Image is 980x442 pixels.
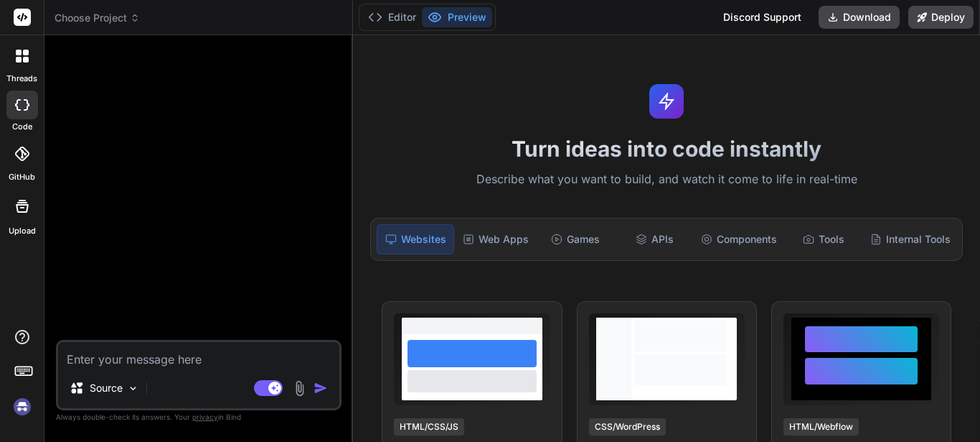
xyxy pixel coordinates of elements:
[56,410,341,424] p: Always double-check its answers. Your in Bind
[362,7,422,27] button: Editor
[9,225,36,237] label: Upload
[291,380,308,397] img: attachment
[715,6,810,29] div: Discord Support
[314,381,328,395] img: icon
[9,171,35,183] label: GitHub
[362,136,971,162] h1: Turn ideas into code instantly
[394,418,464,436] div: HTML/CSS/JS
[864,224,956,254] div: Internal Tools
[6,73,37,85] label: threads
[537,224,613,254] div: Games
[90,381,123,395] p: Source
[457,224,534,254] div: Web Apps
[422,7,492,27] button: Preview
[695,224,783,254] div: Components
[908,6,974,29] button: Deploy
[12,121,32,133] label: code
[819,6,900,29] button: Download
[362,170,971,189] p: Describe what you want to build, and watch it come to life in real-time
[589,418,666,436] div: CSS/WordPress
[616,224,692,254] div: APIs
[377,224,454,254] div: Websites
[783,418,859,436] div: HTML/Webflow
[192,413,218,421] span: privacy
[786,224,862,254] div: Tools
[55,11,140,25] span: Choose Project
[127,382,139,395] img: Pick Models
[10,395,34,419] img: signin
